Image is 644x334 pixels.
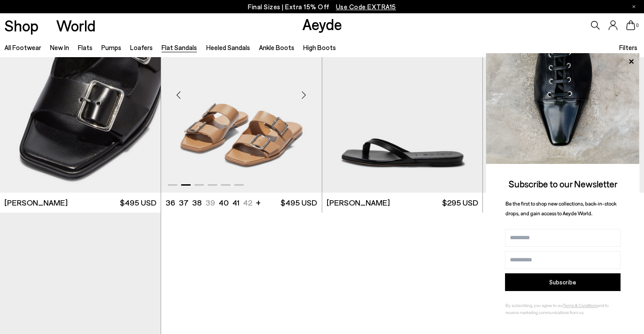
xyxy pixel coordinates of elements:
[166,197,175,208] li: 36
[166,82,192,109] div: Previous slide
[4,43,41,51] a: All Footwear
[259,43,294,51] a: Ankle Boots
[50,43,69,51] a: New In
[219,197,229,208] li: 40
[505,200,617,217] span: Be the first to shop new collections, back-in-stock drops, and gain access to Aeyde World.
[336,3,396,11] span: Navigate to /collections/ss25-final-sizes
[509,178,617,189] span: Subscribe to our Newsletter
[626,20,635,30] a: 0
[4,18,39,33] a: Shop
[179,197,189,208] li: 37
[130,43,153,51] a: Loafers
[161,193,322,213] a: 36 37 38 39 40 41 42 + $495 USD
[442,197,478,208] span: $295 USD
[162,43,197,51] a: Flat Sandals
[192,197,202,208] li: 38
[206,43,250,51] a: Heeled Sandals
[486,53,640,164] img: ca3f721fb6ff708a270709c41d776025.jpg
[563,303,598,308] a: Terms & Conditions
[4,197,68,208] span: [PERSON_NAME]
[635,23,640,28] span: 0
[281,197,317,208] span: $495 USD
[505,303,563,308] span: By subscribing, you agree to our
[303,43,336,51] a: High Boots
[120,197,156,208] span: $495 USD
[619,43,637,51] span: Filters
[248,1,396,12] p: Final Sizes | Extra 15% Off
[291,82,317,109] div: Next slide
[101,43,121,51] a: Pumps
[322,193,483,213] a: [PERSON_NAME] $295 USD
[505,273,621,291] button: Subscribe
[232,197,239,208] li: 41
[166,197,250,208] ul: variant
[78,43,93,51] a: Flats
[302,15,342,33] a: Aeyde
[56,18,96,33] a: World
[483,193,644,213] a: [PERSON_NAME] $295 USD
[256,196,261,208] li: +
[327,197,390,208] span: [PERSON_NAME]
